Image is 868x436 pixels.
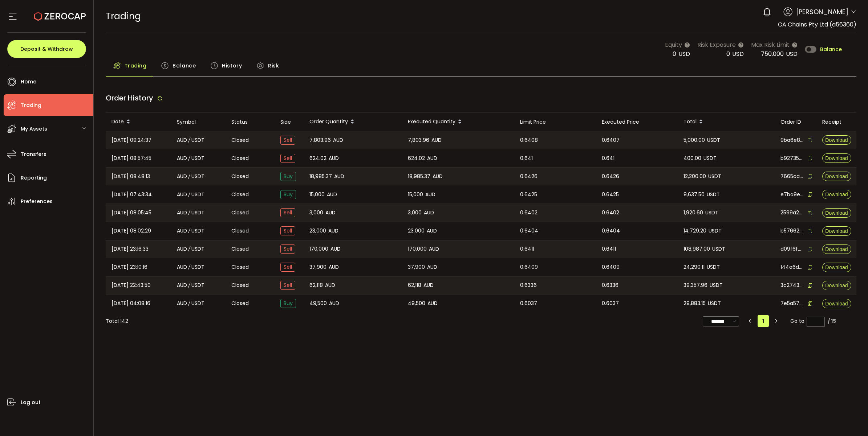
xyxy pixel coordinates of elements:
span: My Assets [21,124,47,134]
span: [DATE] 23:16:33 [111,245,149,253]
span: AUD [177,154,187,163]
div: Status [226,118,275,126]
span: AUD [177,209,187,217]
span: 3c27439a-446f-4a8b-ba23-19f8e456f2b1 [780,281,804,289]
span: 0.6409 [520,263,538,271]
span: [DATE] 22:43:50 [111,281,151,289]
span: Download [825,192,848,197]
span: AUD [177,299,187,308]
span: AUD [427,154,437,163]
span: 0.6402 [520,209,538,217]
span: Download [825,229,848,234]
span: Buy [280,299,296,308]
span: AUD [425,190,435,199]
span: 7,803.96 [309,136,331,144]
em: / [188,299,190,308]
span: [DATE] 08:02:29 [111,227,151,235]
span: AUD [177,227,187,235]
span: 7,803.96 [408,136,429,144]
span: Home [21,77,36,87]
span: Go to [790,316,825,326]
span: Sell [280,136,295,145]
span: 0.6426 [520,172,538,181]
span: 0.6402 [602,209,619,217]
span: AUD [423,281,434,289]
span: [DATE] 23:10:16 [111,263,147,271]
span: AUD [327,190,337,199]
button: Download [822,281,851,290]
span: e7ba9ec1-e47a-4a7e-b5f7-1174bd070550 [780,191,804,198]
span: AUD [177,281,187,289]
span: 0.6425 [602,190,619,199]
span: USD [732,50,744,58]
span: [DATE] 08:48:13 [111,172,150,181]
span: Closed [231,300,249,307]
span: USDT [710,281,723,289]
span: AUD [177,190,187,199]
span: USDT [191,245,204,253]
span: 0.6426 [602,172,619,181]
span: USDT [191,136,204,144]
span: History [222,58,242,73]
span: 23,000 [408,227,425,235]
span: 7665ca89-7554-493f-af95-32222863dfaa [780,173,804,180]
span: 0.641 [520,154,533,163]
span: Buy [280,190,296,199]
span: 18,985.37 [408,172,430,181]
span: 0.6411 [602,245,616,253]
span: Download [825,137,848,143]
div: Executed Quantity [402,116,514,128]
span: 14,729.20 [684,227,706,235]
span: AUD [325,209,336,217]
span: [DATE] 09:24:37 [111,136,151,144]
span: AUD [329,299,339,308]
span: USDT [191,227,204,235]
span: Download [825,210,848,215]
span: 0 [726,50,730,58]
button: Download [822,208,851,218]
span: USDT [708,299,721,308]
span: 18,985.37 [309,172,332,181]
div: Limit Price [514,118,596,126]
span: Order History [106,93,153,103]
span: Deposit & Withdraw [20,46,73,52]
span: AUD [424,209,434,217]
span: 0.6404 [520,227,538,235]
span: 62,118 [408,281,421,289]
span: Preferences [21,196,53,207]
span: Download [825,301,848,306]
span: Download [825,265,848,270]
div: Total 142 [106,317,128,325]
span: 9,637.50 [684,190,705,199]
button: Download [822,135,851,145]
div: Total [678,116,775,128]
em: / [188,172,190,181]
span: USDT [191,172,204,181]
button: Download [822,299,851,308]
span: AUD [431,136,442,144]
span: 7e5a57ea-2eeb-4fe1-95a1-63164c76f1e0 [780,300,804,307]
span: Risk [268,58,279,73]
span: Closed [231,136,249,144]
span: USDT [191,299,204,308]
span: 3,000 [309,209,323,217]
span: 39,357.96 [684,281,707,289]
span: USDT [707,136,720,144]
span: 24,290.11 [684,263,705,271]
span: 0.6409 [602,263,620,271]
span: 29,883.15 [684,299,706,308]
span: [DATE] 07:43:34 [111,190,152,199]
span: Buy [280,172,296,181]
span: AUD [177,245,187,253]
span: 0.6037 [602,299,619,308]
span: AUD [325,281,335,289]
span: Closed [231,155,249,162]
span: Closed [231,245,249,253]
span: AUD [433,172,443,181]
span: 170,000 [408,245,427,253]
span: AUD [177,263,187,271]
em: / [188,154,190,163]
span: 15,000 [408,190,423,199]
span: 49,500 [408,299,425,308]
li: 1 [758,315,769,327]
